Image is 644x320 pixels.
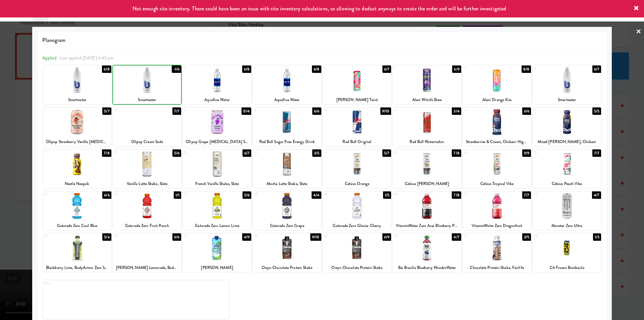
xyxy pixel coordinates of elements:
div: VitaminWater Zero Dragonfruit [464,222,530,230]
div: Strawberries & Cream, Chobani High Protein Greek Yogurt [464,138,530,146]
div: Smartwater [533,96,601,104]
div: 21 [324,149,357,155]
div: Extra [43,280,229,319]
div: VitaminWater Zero Acai Blueberry Pomegranate [394,222,460,230]
div: Olipop Grape [MEDICAL_DATA] Soda [183,138,251,146]
div: Aquafina Water [253,96,321,104]
div: VitaminWater Zero Acai Blueberry Pomegranate [393,222,461,230]
div: 29 [324,191,357,197]
div: 177/8Nestle Nesquik [43,149,111,188]
div: 46/8Aquafina Water [253,65,321,104]
div: Monster Zero Ultra [534,222,600,230]
div: [PERSON_NAME] Twist [323,96,391,104]
div: Owyn Chocolate Protein Shake [324,264,390,272]
div: 4 [254,65,287,71]
div: 6/6 [172,233,181,241]
div: 5 [324,65,357,71]
div: Mocha Latte Shake, Slate [253,180,321,188]
div: 3/4 [452,107,461,115]
div: 4/9 [242,233,251,241]
div: 6/6 [102,191,111,199]
div: 13 [324,107,357,113]
div: Olipop Strawberry Vanilla [MEDICAL_DATA] Soda [43,138,111,146]
div: 0/4 [241,107,251,115]
div: Red Bull Sugar Free Energy Drink [253,138,321,146]
div: Celsius Orange [323,180,391,188]
div: 126/6Red Bull Sugar Free Energy Drink [253,107,321,146]
div: 12 [254,107,287,113]
span: Planogram [42,35,602,45]
div: Aquafina Water [183,96,251,104]
div: 107/7Olipop Cream Soda [113,107,181,146]
div: 4/4 [312,191,321,199]
div: Blackberry Lime, BodyArmor Zero Sugar [44,264,110,272]
div: 35 [184,233,217,239]
div: 31 [464,191,497,197]
div: 139/10Red Bull Original [323,107,391,146]
div: -1/6 [172,65,181,73]
div: 335/6Blackberry Lime, BodyArmor Zero Sugar [43,233,111,272]
div: Vanilla Latte Shake, Slate [114,180,180,188]
div: Gatorade Zero Cool Blue [44,222,110,230]
div: 86/7Smartwater [533,65,601,104]
div: 401/3C4 Frozen Bombsicle [533,233,601,272]
div: 37 [324,233,357,239]
div: Owyn Chocolate Protein Shake [323,264,391,272]
div: Nestle Nesquik [43,180,111,188]
div: 6/6 [312,107,321,115]
div: Gatorade Zero Cool Blue [43,222,111,230]
div: 15 [464,107,497,113]
div: C4 Frozen Bombsicle [533,264,601,272]
div: 36 [254,233,287,239]
div: 384/7Bai Brasilia Blueberry WonderWater [393,233,461,272]
div: 7/8 [452,149,461,157]
div: 307/8VitaminWater Zero Acai Blueberry Pomegranate [393,191,461,230]
div: 2-1/6Smartwater [113,65,181,104]
div: 275/6Gatorade Zero Lemon Lime [183,191,251,230]
div: Owyn Chocolate Protein Shake [254,264,320,272]
div: Smartwater [534,96,600,104]
div: 9/9 [522,149,531,157]
div: 196/7French Vanilla Shake, Slate [183,149,251,188]
div: 5/7 [102,107,111,115]
div: 24 [534,149,567,155]
div: Red Bull Original [323,138,391,146]
div: C4 Frozen Bombsicle [534,264,600,272]
div: Red Bull Original [324,138,390,146]
div: 34 [114,233,147,239]
div: Gatorade Zero Lemon Lime [183,222,251,230]
div: 6 [394,65,427,71]
div: 7/8 [102,149,111,157]
div: 3/5 [312,149,321,157]
div: Smartwater [113,96,181,104]
div: Gatorade Zero Lemon Lime [184,222,250,230]
div: 20 [254,149,287,155]
div: 5/6 [102,233,111,241]
div: 376/9Owyn Chocolate Protein Shake [323,233,391,272]
div: 317/7VitaminWater Zero Dragonfruit [463,191,531,230]
div: [PERSON_NAME] [183,264,251,272]
div: 7/8 [452,191,461,199]
div: 14 [394,107,427,113]
div: 354/9[PERSON_NAME] [183,233,251,272]
div: Red Bull Watermelon [394,138,460,146]
div: 27 [184,191,217,197]
div: 1/1 [174,191,181,199]
div: 143/4Red Bull Watermelon [393,107,461,146]
div: 7/7 [592,149,601,157]
div: Blackberry Lime, BodyArmor Zero Sugar [43,264,111,272]
div: Aquafina Water [254,96,320,104]
div: Gatorade Zero Grape [253,222,321,230]
a: × [636,21,641,42]
div: 9/10 [310,233,321,241]
div: 11 [184,107,217,113]
div: Olipop Cream Soda [113,138,181,146]
div: 6/9 [382,233,391,241]
div: 10 [114,107,147,113]
div: 17 [44,149,77,155]
div: Alani Witch's Brew [393,96,461,104]
div: 6/8 [312,65,321,73]
div: [PERSON_NAME] Lemonade, Bodyarmor [114,264,180,272]
div: Vanilla Latte Shake, Slate [113,180,181,188]
div: 256/6Gatorade Zero Cool Blue [43,191,111,230]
